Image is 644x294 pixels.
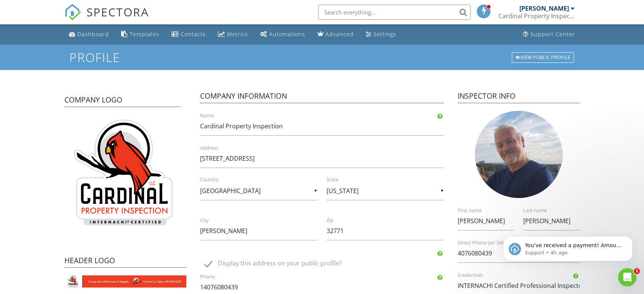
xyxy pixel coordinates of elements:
iframe: Intercom live chat [618,268,636,286]
span: SPECTORA [87,4,149,20]
label: Direct Phone (w/ SMS) [458,240,589,246]
a: Advanced [314,27,357,42]
a: Settings [363,27,399,42]
div: Dashboard [77,30,109,38]
img: 2header_image-William_Campbell-business_card.jpg [64,275,186,288]
h4: Inspector Info [458,91,580,103]
label: State [327,176,453,183]
label: First name [458,207,523,214]
a: Dashboard [66,27,112,42]
a: Metrics [215,27,251,42]
a: View Public Profile [511,51,575,64]
div: Cardinal Property Inspection [498,12,575,20]
img: cardinal-logo-William-Campbell_1873_.png [64,115,181,231]
div: Metrics [227,30,248,38]
div: Settings [373,30,396,38]
div: Automations [269,30,305,38]
a: Support Center [520,27,578,42]
h4: Company Information [200,91,444,103]
a: Contacts [168,27,209,42]
label: Country [200,176,327,183]
input: Search everything... [318,5,471,20]
a: SPECTORA [64,10,149,26]
label: Last name [523,207,589,214]
div: Templates [130,30,159,38]
label: Display this address on your public profile? [205,260,449,269]
div: Advanced [325,30,354,38]
label: Credentials [458,272,589,279]
h4: Header Logo [64,256,186,268]
a: Templates [118,27,162,42]
div: View Public Profile [512,52,574,63]
h4: Company Logo [64,95,181,107]
iframe: Intercom notifications message [492,220,644,273]
a: Automations (Basic) [257,27,308,42]
div: Support Center [530,30,575,38]
div: Contacts [181,30,206,38]
h1: Profile [69,51,575,64]
img: The Best Home Inspection Software - Spectora [64,4,81,21]
span: 1 [634,268,640,274]
div: [PERSON_NAME] [519,5,569,12]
